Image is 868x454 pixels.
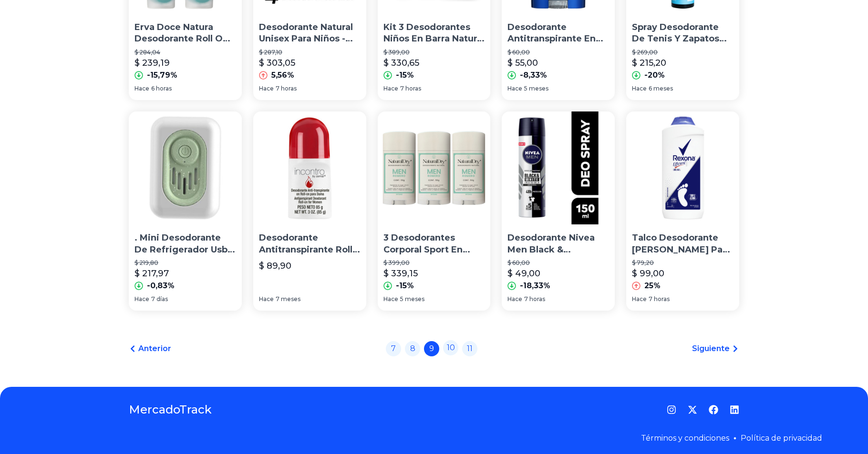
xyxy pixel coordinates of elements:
[688,405,697,414] a: Twitter
[632,56,666,70] p: $ 215,20
[649,85,673,92] span: 6 meses
[259,85,274,92] span: Hace
[507,259,609,267] p: $ 60,00
[147,280,175,292] p: -0,83%
[134,267,169,280] p: $ 217,97
[259,56,295,70] p: $ 303,05
[462,341,477,356] a: 11
[502,111,615,311] a: Desodorante Nivea Men Black & White Invisible Power Original Antimanchas De 150 MlDesodorante Niv...
[632,85,647,92] span: Hace
[378,111,491,311] a: 3 Desodorantes Corporal Sport En Barra Naturaldry 50g Fragancia Romero3 Desodorantes Corporal Spo...
[741,434,822,443] a: Política de privacidad
[383,49,485,56] p: $ 389,00
[134,49,236,56] p: $ 284,04
[383,259,485,267] p: $ 399,00
[507,85,522,92] span: Hace
[644,70,665,81] p: -20%
[259,232,361,256] p: Desodorante Antitranspirante Roll On Incontro [PERSON_NAME]
[502,111,615,224] img: Desodorante Nivea Men Black & White Invisible Power Original Antimanchas De 150 Ml
[383,232,485,256] p: 3 Desodorantes Corporal Sport En Barra Naturaldry 50g [PERSON_NAME]
[632,49,734,56] p: $ 269,00
[632,232,734,256] p: Talco Desodorante [PERSON_NAME] Para Pies Efficient Original 24h
[520,280,550,292] p: -18,33%
[134,21,236,45] p: Erva Doce Natura Desodorante Roll On Y Crema Kit De 2 Piezas
[276,295,300,303] span: 7 meses
[271,70,294,81] p: 5,56%
[524,85,548,92] span: 5 meses
[507,49,609,56] p: $ 60,00
[667,405,676,414] a: Instagram
[259,21,361,45] p: Desodorante Natural Unisex Para Niños - Kids 4 Roll On 60 Ml
[147,70,177,81] p: -15,79%
[134,85,149,92] span: Hace
[151,85,172,92] span: 6 horas
[134,232,236,256] p: . Mini Desodorante De Refrigerador Usb, Eliminador De Verde
[507,56,538,70] p: $ 55,00
[644,280,661,292] p: 25%
[507,267,540,280] p: $ 49,00
[632,21,734,45] p: Spray Desodorante De Tenis Y Zapatos 150ml Shoozas
[129,402,212,417] a: MercadoTrack
[641,434,729,443] a: Términos y condiciones
[649,295,670,303] span: 7 horas
[632,267,664,280] p: $ 99,00
[400,295,424,303] span: 5 meses
[524,295,545,303] span: 7 horas
[405,341,420,356] a: 8
[129,343,171,354] a: Anterior
[692,343,739,354] a: Siguiente
[396,280,414,292] p: -15%
[383,295,398,303] span: Hace
[443,340,458,355] a: 10
[520,70,547,81] p: -8,33%
[730,405,739,414] a: LinkedIn
[383,267,418,280] p: $ 339,15
[134,259,236,267] p: $ 219,80
[134,295,149,303] span: Hace
[632,259,734,267] p: $ 79,20
[259,259,291,272] p: $ 89,90
[259,49,361,56] p: $ 287,10
[386,341,401,356] a: 7
[383,85,398,92] span: Hace
[632,295,647,303] span: Hace
[383,56,419,70] p: $ 330,65
[507,21,609,45] p: Desodorante Antitranspirante En Gel Men Speed Stick Adn 85 G
[378,111,491,224] img: 3 Desodorantes Corporal Sport En Barra Naturaldry 50g Fragancia Romero
[626,111,739,311] a: Talco Desodorante Rexona Para Pies Efficient Original 24hTalco Desodorante [PERSON_NAME] Para Pie...
[134,56,170,70] p: $ 239,19
[626,111,739,224] img: Talco Desodorante Rexona Para Pies Efficient Original 24h
[400,85,421,92] span: 7 horas
[138,343,171,354] span: Anterior
[396,70,414,81] p: -15%
[151,295,168,303] span: 7 días
[692,343,730,354] span: Siguiente
[383,21,485,45] p: Kit 3 Desodorantes Niños En Barra Natural Sin Bicarbona - Naranja - 100% Natural
[129,111,242,311] a: . Mini Desodorante De Refrigerador Usb, Eliminador De Verde. Mini Desodorante De Refrigerador Usb...
[259,295,274,303] span: Hace
[507,232,609,256] p: Desodorante Nivea Men Black & [PERSON_NAME] Invisible Power Original Antimanchas De 150 Ml
[253,111,366,311] a: Desodorante Antitranspirante Roll On Incontro EllaDesodorante Antitranspirante Roll On Incontro [...
[709,405,718,414] a: Facebook
[507,295,522,303] span: Hace
[276,85,297,92] span: 7 horas
[253,111,366,224] img: Desodorante Antitranspirante Roll On Incontro Ella
[129,111,242,224] img: . Mini Desodorante De Refrigerador Usb, Eliminador De Verde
